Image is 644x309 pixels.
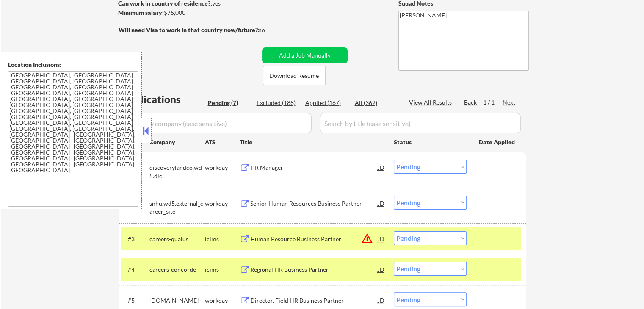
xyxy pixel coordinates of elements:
[257,99,299,107] div: Excluded (188)
[205,296,240,305] div: workday
[205,235,240,243] div: icims
[394,134,467,149] div: Status
[479,138,516,146] div: Date Applied
[258,26,282,34] div: no
[409,98,454,107] div: View All Results
[128,296,143,305] div: #5
[320,113,521,133] input: Search by title (case sensitive)
[355,99,397,107] div: All (362)
[149,163,205,180] div: discoverylandco.wd5.dlc
[8,61,138,69] div: Location Inclusions:
[128,265,143,274] div: #4
[121,113,312,133] input: Search by company (case sensitive)
[149,235,205,243] div: careers-qualus
[205,199,240,208] div: workday
[118,9,164,16] strong: Minimum salary:
[305,99,348,107] div: Applied (167)
[377,262,386,277] div: JD
[128,235,143,243] div: #3
[118,8,259,17] div: $75,000
[361,232,373,244] button: warning_amber
[250,265,378,274] div: Regional HR Business Partner
[149,265,205,274] div: careers-concorde
[377,160,386,175] div: JD
[149,199,205,216] div: snhu.wd5.external_career_site
[205,163,240,172] div: workday
[262,47,348,63] button: Add a Job Manually
[250,235,378,243] div: Human Resource Business Partner
[149,138,205,146] div: Company
[377,292,386,308] div: JD
[208,99,250,107] div: Pending (7)
[263,66,326,85] button: Download Resume
[149,296,205,305] div: [DOMAIN_NAME]
[377,196,386,211] div: JD
[240,138,386,146] div: Title
[377,231,386,246] div: JD
[205,265,240,274] div: icims
[205,138,240,146] div: ATS
[464,98,478,107] div: Back
[250,296,378,305] div: Director, Field HR Business Partner
[503,98,516,107] div: Next
[250,199,378,208] div: Senior Human Resources Business Partner
[119,26,260,33] strong: Will need Visa to work in that country now/future?:
[121,94,205,105] div: Applications
[483,98,503,107] div: 1 / 1
[250,163,378,172] div: HR Manager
